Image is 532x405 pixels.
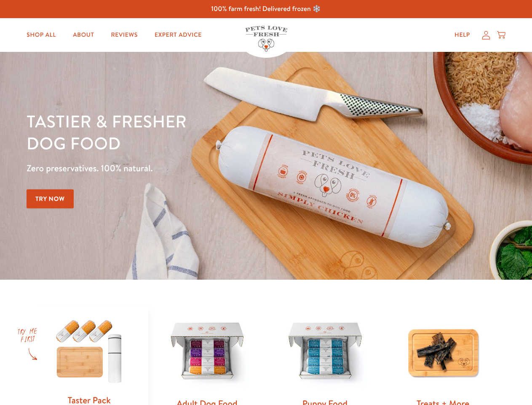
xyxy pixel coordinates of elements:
a: Reviews [104,27,144,43]
a: About [66,27,101,43]
a: Help [448,27,477,43]
h1: Tastier & fresher dog food [27,110,346,154]
img: Pets Love Fresh [245,26,287,51]
a: Expert Advice [148,27,209,43]
a: Try Now [27,189,74,208]
p: Zero preservatives. 100% natural. [27,161,346,176]
a: Shop All [20,27,63,43]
